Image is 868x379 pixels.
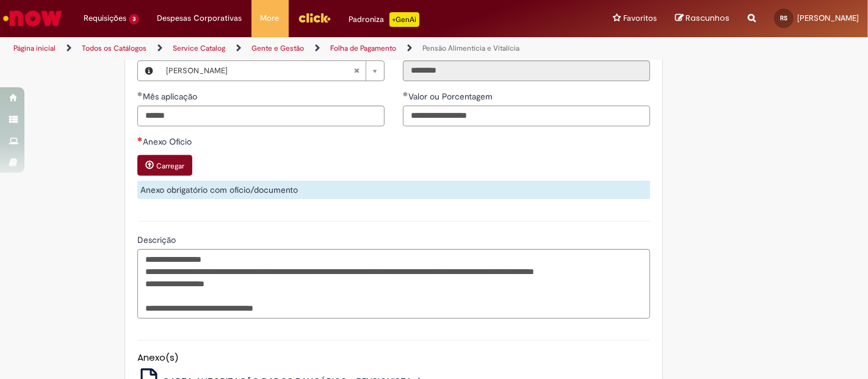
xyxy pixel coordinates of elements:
h5: Anexo(s) [137,353,650,363]
span: RS [780,14,787,22]
a: Rascunhos [675,13,729,24]
a: Pensão Alimentícia e Vitalícia [422,43,519,53]
span: [PERSON_NAME] [166,61,353,81]
img: click_logo_yellow_360x200.png [298,9,331,27]
button: Carregar anexo de Anexo Ofício Required [137,155,192,176]
a: [PERSON_NAME]Limpar campo Nome Colaborador Afetado [160,61,384,81]
span: Anexo Ofício [143,136,194,147]
a: Folha de Pagamento [330,43,396,53]
button: Nome Colaborador Afetado, Visualizar este registro Rafael De Oliveira Paula Ferreira [138,61,160,81]
span: Obrigatório Preenchido [403,92,408,96]
span: Necessários [137,137,143,142]
span: Favoritos [623,12,657,24]
span: 3 [129,14,139,24]
ul: Trilhas de página [9,37,570,60]
a: Gente e Gestão [251,43,304,53]
a: Service Catalog [173,43,225,53]
span: Valor ou Porcentagem [408,91,495,102]
img: ServiceNow [1,6,64,31]
input: Valor ou Porcentagem [403,106,650,126]
input: ID do Colaborador Afetado [403,60,650,81]
small: Carregar [156,161,184,171]
span: Descrição [137,234,178,245]
span: Rascunhos [685,12,729,24]
span: Obrigatório Preenchido [137,92,143,96]
span: Requisições [84,12,126,24]
input: Mês aplicação [137,106,385,126]
abbr: Limpar campo Nome Colaborador Afetado [347,61,366,81]
a: Página inicial [13,43,56,53]
span: Mês aplicação [143,91,200,102]
p: +GenAi [389,12,419,27]
div: Anexo obrigatório com ofício/documento [137,181,650,199]
textarea: Descrição [137,249,650,318]
span: More [261,12,280,24]
div: Padroniza [349,12,419,27]
a: Todos os Catálogos [82,43,146,53]
span: Despesas Corporativas [157,12,242,24]
span: [PERSON_NAME] [797,13,859,23]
